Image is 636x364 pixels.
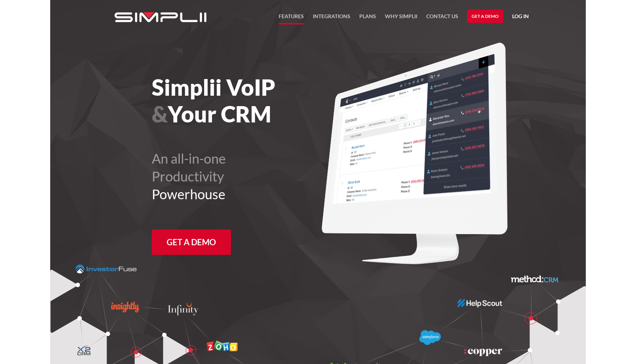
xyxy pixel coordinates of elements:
[359,12,376,25] a: Plans
[512,12,529,23] a: Log in
[426,12,458,25] a: Contact US
[115,12,206,22] img: Simplii
[385,12,417,25] a: Why Simplii
[152,150,359,203] h2: An all-in-one Productivity
[152,186,225,202] span: Powerhouse
[152,230,231,255] a: Get a Demo
[152,101,168,127] span: &
[313,12,350,25] a: Integrations
[467,10,503,23] a: Get a Demo
[279,12,304,24] a: FEATURES
[152,74,359,127] h1: Simplii VoIP Your CRM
